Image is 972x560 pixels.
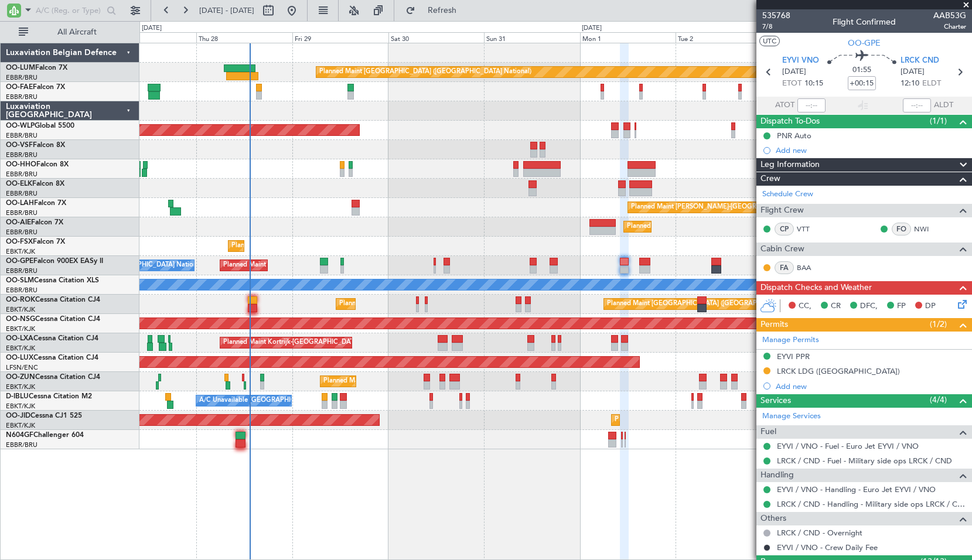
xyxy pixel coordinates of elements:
[6,200,66,207] a: OO-LAHFalcon 7X
[760,172,780,186] span: Crew
[627,218,811,235] div: Planned Maint [GEOGRAPHIC_DATA] ([GEOGRAPHIC_DATA])
[607,295,792,313] div: Planned Maint [GEOGRAPHIC_DATA] ([GEOGRAPHIC_DATA])
[848,37,881,49] span: OO-GPE
[760,512,786,525] span: Others
[804,78,823,90] span: 10:15
[782,66,806,78] span: [DATE]
[6,363,38,372] a: LFSN/ENC
[775,261,794,274] div: FA
[319,63,531,81] div: Planned Maint [GEOGRAPHIC_DATA] ([GEOGRAPHIC_DATA] National)
[762,189,813,200] a: Schedule Crew
[762,22,790,32] span: 7/8
[777,484,936,494] a: EYVI / VNO - Handling - Euro Jet EYVI / VNO
[831,301,841,312] span: CR
[6,200,34,207] span: OO-LAH
[860,301,878,312] span: DFC,
[6,228,37,237] a: EBBR/BRU
[777,456,952,466] a: LRCK / CND - Fuel - Military side ops LRCK / CND
[6,151,37,159] a: EBBR/BRU
[930,318,947,330] span: (1/2)
[323,373,460,390] div: Planned Maint Kortrijk-[GEOGRAPHIC_DATA]
[676,32,772,43] div: Tue 2
[762,334,819,346] a: Manage Permits
[6,238,33,245] span: OO-FSX
[196,32,292,43] div: Thu 28
[760,469,794,482] span: Handling
[777,441,919,451] a: EYVI / VNO - Fuel - Euro Jet EYVI / VNO
[6,180,64,187] a: OO-ELKFalcon 8X
[6,258,103,265] a: OO-GPEFalcon 900EX EASy II
[760,394,791,408] span: Services
[6,325,35,333] a: EBKT/KJK
[199,392,386,409] div: A/C Unavailable [GEOGRAPHIC_DATA]-[GEOGRAPHIC_DATA]
[6,432,33,439] span: N604GF
[615,411,751,429] div: Planned Maint Kortrijk-[GEOGRAPHIC_DATA]
[901,55,939,67] span: LRCK CND
[6,170,37,179] a: EBBR/BRU
[852,64,871,76] span: 01:55
[760,204,804,217] span: Flight Crew
[580,32,676,43] div: Mon 1
[833,16,896,28] div: Flight Confirmed
[6,277,34,284] span: OO-SLM
[6,412,82,419] a: OO-JIDCessna CJ1 525
[6,189,37,198] a: EBBR/BRU
[762,9,790,22] span: 535768
[223,334,360,351] div: Planned Maint Kortrijk-[GEOGRAPHIC_DATA]
[6,122,74,129] a: OO-WLPGlobal 5500
[6,122,35,129] span: OO-WLP
[892,223,911,235] div: FO
[6,238,65,245] a: OO-FSXFalcon 7X
[6,335,33,342] span: OO-LXA
[897,301,906,312] span: FP
[777,499,966,509] a: LRCK / CND - Handling - Military side ops LRCK / CND
[782,55,819,67] span: EYVI VNO
[934,100,953,111] span: ALDT
[6,432,84,439] a: N604GFChallenger 604
[933,9,966,22] span: AAB53G
[797,262,823,273] a: BAA
[582,23,602,33] div: [DATE]
[6,267,37,275] a: EBBR/BRU
[6,286,37,295] a: EBBR/BRU
[6,258,33,265] span: OO-GPE
[6,180,32,187] span: OO-ELK
[922,78,941,90] span: ELDT
[776,145,966,155] div: Add new
[400,1,470,20] button: Refresh
[6,316,100,323] a: OO-NSGCessna Citation CJ4
[6,84,33,91] span: OO-FAE
[933,22,966,32] span: Charter
[925,301,936,312] span: DP
[13,23,127,42] button: All Aircraft
[6,209,37,217] a: EBBR/BRU
[6,64,35,71] span: OO-LUM
[6,161,36,168] span: OO-HHO
[6,93,37,101] a: EBBR/BRU
[782,78,802,90] span: ETOT
[6,305,35,314] a: EBKT/KJK
[6,219,63,226] a: OO-AIEFalcon 7X
[760,243,804,256] span: Cabin Crew
[797,98,826,112] input: --:--
[6,84,65,91] a: OO-FAEFalcon 7X
[901,66,925,78] span: [DATE]
[760,158,820,172] span: Leg Information
[6,354,98,361] a: OO-LUXCessna Citation CJ4
[30,28,124,36] span: All Aircraft
[6,393,92,400] a: D-IBLUCessna Citation M2
[799,301,811,312] span: CC,
[775,223,794,235] div: CP
[6,412,30,419] span: OO-JID
[760,281,872,295] span: Dispatch Checks and Weather
[101,32,197,43] div: Wed 27
[760,425,776,439] span: Fuel
[6,374,35,381] span: OO-ZUN
[6,131,37,140] a: EBBR/BRU
[6,73,37,82] a: EBBR/BRU
[777,528,862,538] a: LRCK / CND - Overnight
[6,393,29,400] span: D-IBLU
[199,5,254,16] span: [DATE] - [DATE]
[760,115,820,128] span: Dispatch To-Dos
[930,115,947,127] span: (1/1)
